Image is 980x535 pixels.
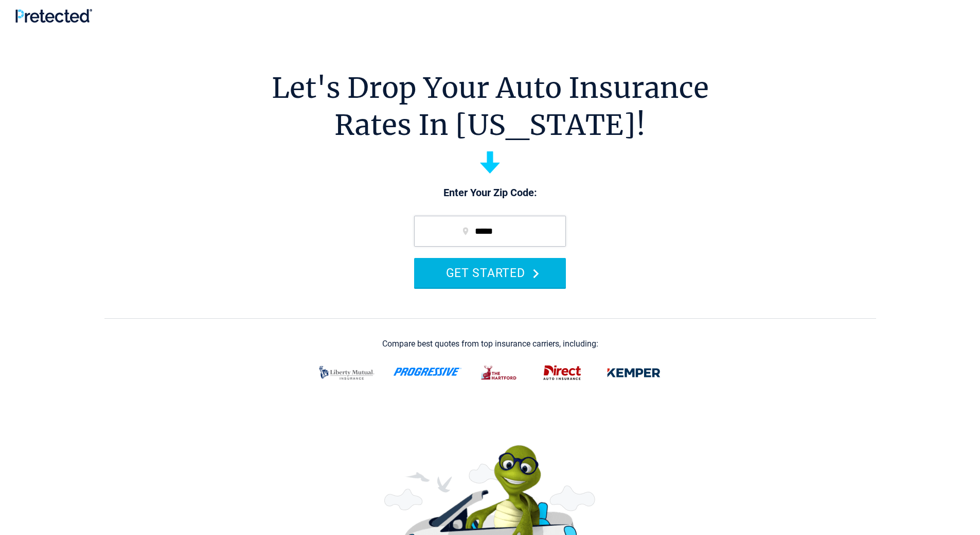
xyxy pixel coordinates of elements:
[393,368,462,376] img: progressive
[414,216,566,247] input: zip code
[414,258,566,287] button: GET STARTED
[382,339,598,349] div: Compare best quotes from top insurance carriers, including:
[474,359,525,386] img: thehartford
[404,186,576,200] p: Enter Your Zip Code:
[15,9,92,23] img: Pretected Logo
[313,359,381,386] img: liberty
[537,359,587,386] img: direct
[600,359,668,386] img: kemper
[272,70,709,144] h1: Let's Drop Your Auto Insurance Rates In [US_STATE]!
